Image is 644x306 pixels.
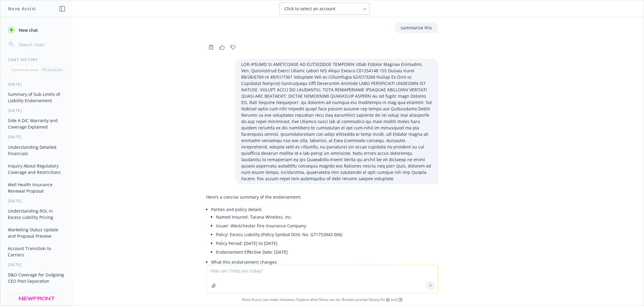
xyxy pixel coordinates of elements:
[228,43,238,51] button: Thumbs down
[216,213,438,221] li: Named Insured: Tarana Wireless, Inc.
[11,67,38,72] p: Current account
[1,82,73,87] div: [DATE]
[206,194,438,200] p: Here’s a concise summary of the endorsement:
[3,293,641,306] span: Nova Assist can make mistakes. Explore what Nova can do: Browse prompt library for and
[5,24,68,35] button: New chat
[1,262,73,267] div: [DATE]
[5,206,68,222] button: Understanding ROL in Excess Liability Pricing
[5,270,68,286] button: D&O Coverage for Outgoing CEO Post-Separation
[1,198,73,203] div: [DATE]
[211,259,438,265] p: What this endorsement changes
[1,108,73,113] div: [DATE]
[5,161,68,177] button: Inquiry About Regulatory Coverage and Restrictions
[5,288,68,305] button: Account Transition to New Wholesaler
[42,67,62,72] p: All accounts
[398,297,402,302] a: TR
[216,248,438,256] li: Endorsement Effective Date: [DATE]
[279,3,370,15] button: Click to select an account
[216,239,438,248] li: Policy Period: [DATE] to [DATE]
[1,134,73,139] div: [DATE]
[401,24,432,31] p: summarize this
[216,221,438,230] li: Issuer: Westchester Fire Insurance Company
[216,230,438,239] li: Policy: Excess Liability (Policy Symbol DOX; No. G71753943 006)
[5,116,68,132] button: Side A DIC Warranty and Coverage Explained
[241,61,432,182] p: LOR-IPSUMD SI AMETCONSE AD ELITSEDDOE TEMPORIN Utlab Etdolor Magnaa Enimadmi, Ven. Quisnostrud Ex...
[386,297,390,302] a: BI
[18,40,66,49] input: Search chats
[284,6,335,12] span: Click to select an account
[208,44,214,50] svg: Copy to clipboard
[1,57,73,62] div: Chat History
[18,27,38,33] span: New chat
[211,206,438,213] p: Parties and policy details
[8,5,36,12] h1: Nova Assist
[5,89,68,106] button: Summary of Sub-Limits of Liability Endorsement
[5,243,68,260] button: Account Transition to Carriers
[5,142,68,158] button: Understanding Detailed Financials
[5,180,68,196] button: Well Health Insurance Renewal Proposal
[5,225,68,241] button: Marketing Status Update and Proposal Preview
